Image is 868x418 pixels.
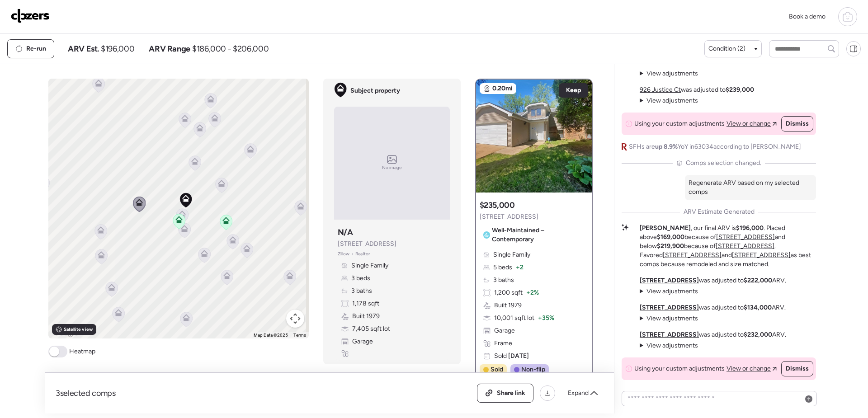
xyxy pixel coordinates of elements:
[480,212,538,221] span: [STREET_ADDRESS]
[352,337,373,346] span: Garage
[338,250,350,258] span: Zillow
[640,86,681,94] a: 926 Justice Ct
[493,263,512,272] span: 5 beds
[640,69,698,78] summary: View adjustments
[657,233,684,241] strong: $169,000
[56,388,116,399] span: 3 selected comps
[69,347,95,356] span: Heatmap
[351,274,370,283] span: 3 beds
[492,84,513,93] span: 0.20mi
[646,97,698,104] span: View adjustments
[786,364,809,373] span: Dismiss
[494,301,522,310] span: Built 1979
[101,43,134,54] span: $196,000
[350,86,400,95] span: Subject property
[646,70,698,77] span: View adjustments
[744,331,772,338] strong: $232,000
[352,312,380,321] span: Built 1979
[64,326,93,333] span: Satellite view
[566,86,581,95] span: Keep
[507,352,529,360] span: [DATE]
[149,43,190,54] span: ARV Range
[640,96,698,105] summary: View adjustments
[538,314,554,323] span: + 35%
[338,227,353,238] h3: N/A
[640,341,698,350] summary: View adjustments
[51,327,80,338] img: Google
[26,44,46,53] span: Re-run
[726,119,777,128] a: View or change
[629,142,801,151] span: SFHs are YoY in 63034 according to [PERSON_NAME]
[732,251,791,259] a: [STREET_ADDRESS]
[568,389,589,398] span: Expand
[640,314,698,323] summary: View adjustments
[640,276,786,285] p: was adjusted to ARV.
[640,85,754,94] p: was adjusted to
[293,333,306,338] a: Terms (opens in new tab)
[338,240,396,249] span: [STREET_ADDRESS]
[51,327,80,338] a: Open this area in Google Maps (opens a new window)
[494,288,523,297] span: 1,200 sqft
[736,224,764,232] strong: $196,000
[192,43,269,54] span: $186,000 - $206,000
[663,251,722,259] a: [STREET_ADDRESS]
[726,364,771,373] span: View or change
[494,339,512,348] span: Frame
[716,233,775,241] a: [STREET_ADDRESS]
[352,324,390,333] span: 7,405 sqft lot
[493,276,514,285] span: 3 baths
[351,261,388,270] span: Single Family
[640,304,699,311] a: [STREET_ADDRESS]
[786,119,809,128] span: Dismiss
[521,365,545,374] span: Non-flip
[726,86,754,94] strong: $239,000
[526,288,539,297] span: + 2%
[640,330,786,339] p: was adjusted to ARV.
[491,365,503,374] span: Sold
[646,315,698,322] span: View adjustments
[494,326,515,335] span: Garage
[716,242,774,250] a: [STREET_ADDRESS]
[493,250,530,259] span: Single Family
[708,44,745,53] span: Condition (2)
[657,242,684,250] strong: $219,900
[689,178,812,197] p: Regenerate ARV based on my selected comps
[744,304,772,311] strong: $134,000
[516,263,524,272] span: + 2
[494,352,529,361] span: Sold
[640,331,699,338] a: [STREET_ADDRESS]
[686,159,761,168] span: Comps selection changed.
[634,364,725,373] span: Using your custom adjustments
[726,119,771,128] span: View or change
[254,333,288,338] span: Map Data ©2025
[655,143,678,150] span: up 8.9%
[744,277,772,284] strong: $222,000
[646,287,698,295] span: View adjustments
[480,200,515,211] h3: $235,000
[684,207,755,216] span: ARV Estimate Generated
[640,277,699,284] a: [STREET_ADDRESS]
[646,342,698,349] span: View adjustments
[634,119,725,128] span: Using your custom adjustments
[351,286,372,296] span: 3 baths
[726,364,777,373] a: View or change
[640,224,816,269] p: , our final ARV is . Placed above because of and below because of . Favored and as best comps bec...
[497,389,525,398] span: Share link
[640,287,698,296] summary: View adjustments
[492,226,585,244] span: Well-Maintained – Contemporary
[355,250,370,258] span: Realtor
[640,224,691,232] strong: [PERSON_NAME]
[382,164,402,171] span: No image
[351,250,354,258] span: •
[640,303,786,312] p: was adjusted to ARV.
[68,43,99,54] span: ARV Est.
[11,9,50,23] img: Logo
[352,299,379,308] span: 1,178 sqft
